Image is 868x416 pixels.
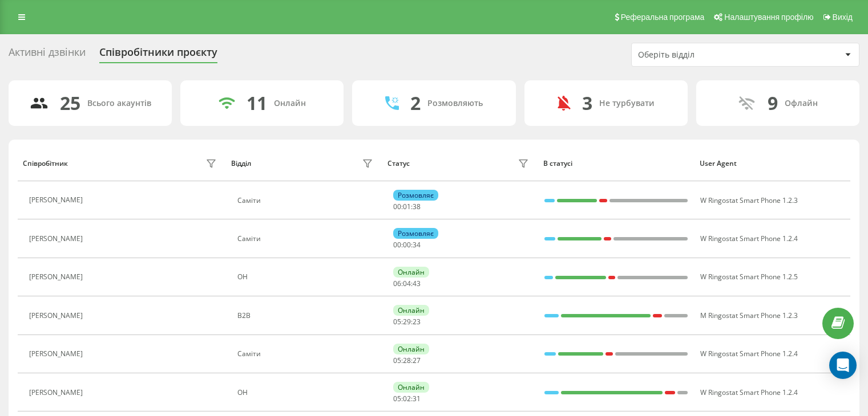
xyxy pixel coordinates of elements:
[393,279,401,288] span: 06
[237,389,376,397] div: ОН
[621,13,705,22] span: Реферальна програма
[700,234,798,243] span: W Ringostat Smart Phone 1.2.4
[410,92,421,114] div: 2
[393,317,401,327] span: 05
[393,241,421,249] div: : :
[237,273,376,281] div: ОН
[393,305,429,316] div: Онлайн
[87,99,151,108] div: Всього акаунтів
[393,228,438,239] div: Розмовляє
[829,352,857,379] div: Open Intercom Messenger
[403,356,411,365] span: 28
[403,317,411,327] span: 29
[599,99,655,108] div: Не турбувати
[638,50,774,60] div: Оберіть відділ
[393,203,421,211] div: : :
[247,92,267,114] div: 11
[387,160,410,168] div: Статус
[393,382,429,393] div: Онлайн
[231,160,251,168] div: Відділ
[60,92,80,114] div: 25
[700,160,845,168] div: User Agent
[833,13,853,22] span: Вихід
[427,99,483,108] div: Розмовляють
[724,13,813,22] span: Налаштування профілю
[393,267,429,278] div: Онлайн
[393,240,401,250] span: 00
[403,202,411,211] span: 01
[785,99,818,108] div: Офлайн
[413,202,421,211] span: 38
[413,279,421,288] span: 43
[29,273,86,281] div: [PERSON_NAME]
[29,312,86,320] div: [PERSON_NAME]
[393,318,421,326] div: : :
[393,280,421,288] div: : :
[29,196,86,204] div: [PERSON_NAME]
[99,46,217,64] div: Співробітники проєкту
[9,46,86,64] div: Активні дзвінки
[23,160,68,168] div: Співробітник
[700,311,798,320] span: M Ringostat Smart Phone 1.2.3
[393,394,401,403] span: 05
[700,195,798,205] span: W Ringostat Smart Phone 1.2.3
[403,240,411,250] span: 00
[393,357,421,365] div: : :
[768,92,778,114] div: 9
[274,99,306,108] div: Онлайн
[700,272,798,282] span: W Ringostat Smart Phone 1.2.5
[393,356,401,365] span: 05
[413,356,421,365] span: 27
[413,317,421,327] span: 23
[413,394,421,403] span: 31
[237,197,376,205] div: Саміти
[700,349,798,358] span: W Ringostat Smart Phone 1.2.4
[237,312,376,320] div: В2В
[393,395,421,403] div: : :
[29,389,86,397] div: [PERSON_NAME]
[237,235,376,243] div: Саміти
[582,92,592,114] div: 3
[393,202,401,211] span: 00
[393,190,438,201] div: Розмовляє
[403,394,411,403] span: 02
[403,279,411,288] span: 04
[543,160,689,168] div: В статусі
[393,344,429,354] div: Онлайн
[700,388,798,397] span: W Ringostat Smart Phone 1.2.4
[237,350,376,358] div: Саміти
[29,350,86,358] div: [PERSON_NAME]
[29,235,86,243] div: [PERSON_NAME]
[413,240,421,250] span: 34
